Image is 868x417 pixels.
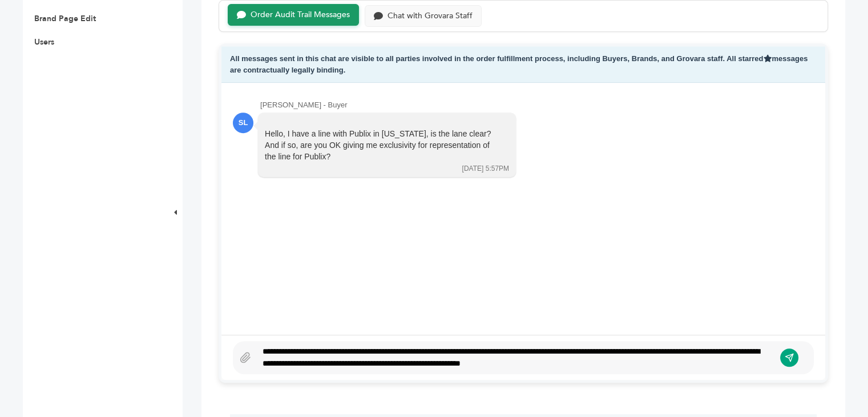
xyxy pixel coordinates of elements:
div: [PERSON_NAME] - Buyer [260,100,814,110]
div: Order Audit Trail Messages [251,10,350,20]
div: [DATE] 5:57PM [462,164,509,174]
div: Chat with Grovara Staff [387,11,473,21]
a: Brand Page Edit [34,13,96,24]
a: Users [34,37,54,47]
div: All messages sent in this chat are visible to all parties involved in the order fulfillment proce... [221,46,825,83]
div: Hello, I have a line with Publix in [US_STATE], is the lane clear? And if so, are you OK giving m... [265,129,493,162]
div: SL [233,113,253,133]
